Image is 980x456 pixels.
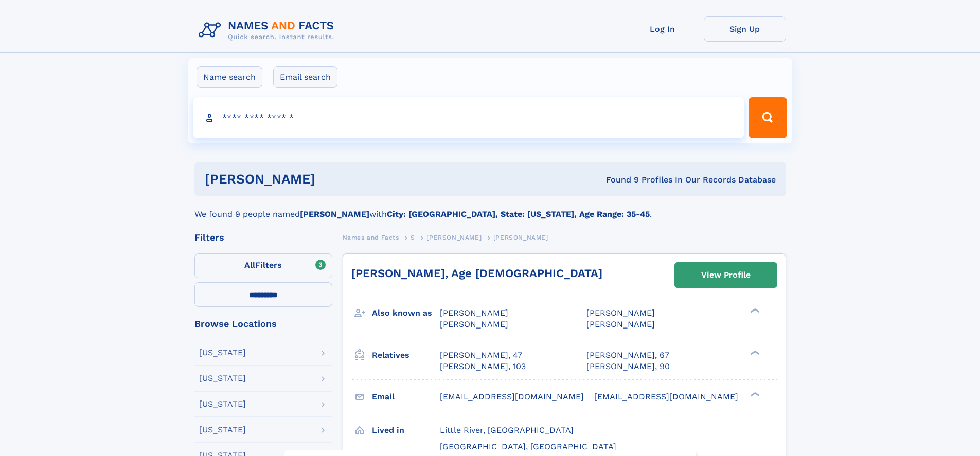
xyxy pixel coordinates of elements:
[440,350,522,361] a: [PERSON_NAME], 47
[194,319,332,329] div: Browse Locations
[411,234,415,241] span: S
[586,308,655,318] span: [PERSON_NAME]
[387,209,650,219] b: City: [GEOGRAPHIC_DATA], State: [US_STATE], Age Range: 35-45
[440,392,584,402] span: [EMAIL_ADDRESS][DOMAIN_NAME]
[675,263,777,287] a: View Profile
[199,426,246,434] div: [US_STATE]
[372,388,440,406] h3: Email
[300,209,369,219] b: [PERSON_NAME]
[193,97,744,138] input: search input
[749,97,787,138] button: Search Button
[440,308,508,318] span: [PERSON_NAME]
[199,400,246,408] div: [US_STATE]
[343,231,399,244] a: Names and Facts
[586,361,670,372] a: [PERSON_NAME], 90
[372,346,440,364] h3: Relatives
[273,66,337,88] label: Email search
[194,196,786,221] div: We found 9 people named with .
[372,422,440,439] h3: Lived in
[594,392,738,402] span: [EMAIL_ADDRESS][DOMAIN_NAME]
[586,319,655,329] span: [PERSON_NAME]
[194,16,343,44] img: Logo Names and Facts
[704,16,786,42] a: Sign Up
[440,319,508,329] span: [PERSON_NAME]
[426,231,482,244] a: [PERSON_NAME]
[205,173,461,186] h1: [PERSON_NAME]
[411,231,415,244] a: S
[194,233,332,242] div: Filters
[748,391,760,397] div: ❯
[460,174,776,186] div: Found 9 Profiles In Our Records Database
[440,425,574,435] span: Little River, [GEOGRAPHIC_DATA]
[493,234,548,241] span: [PERSON_NAME]
[621,16,704,42] a: Log In
[199,349,246,357] div: [US_STATE]
[426,234,482,241] span: [PERSON_NAME]
[194,253,332,278] label: Filters
[586,350,669,361] a: [PERSON_NAME], 67
[244,260,255,270] span: All
[372,304,440,322] h3: Also known as
[748,349,760,356] div: ❯
[199,374,246,382] div: [US_STATE]
[197,66,262,88] label: Name search
[701,263,751,287] div: View Profile
[748,307,760,314] div: ❯
[440,361,526,372] a: [PERSON_NAME], 103
[440,442,616,451] span: [GEOGRAPHIC_DATA], [GEOGRAPHIC_DATA]
[351,267,602,280] a: [PERSON_NAME], Age [DEMOGRAPHIC_DATA]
